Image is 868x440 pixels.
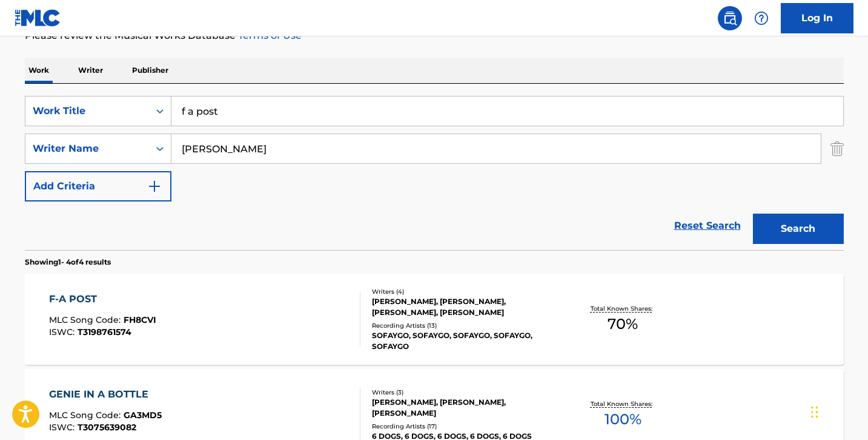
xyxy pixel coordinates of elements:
[25,171,171,201] button: Add Criteria
[591,304,655,313] p: Total Known Shares:
[372,422,555,431] div: Recording Artists ( 17 )
[49,387,162,402] div: GENIE IN A BOTTLE
[75,58,107,83] p: Writer
[781,3,853,33] a: Log In
[372,321,555,330] div: Recording Artists ( 13 )
[25,257,111,268] p: Showing 1 - 4 of 4 results
[718,6,742,30] a: Public Search
[753,214,844,244] button: Search
[807,382,868,440] iframe: Chat Widget
[49,292,156,306] div: F-A POST
[749,6,774,30] div: Help
[754,11,769,25] img: help
[830,134,844,164] img: Delete Criterion
[78,422,136,433] span: T3075639082
[372,287,555,296] div: Writers ( 4 )
[15,9,61,27] img: MLC Logo
[372,330,555,352] div: SOFAYGO, SOFAYGO, SOFAYGO, SOFAYGO, SOFAYGO
[811,394,818,430] div: Drag
[128,58,172,83] p: Publisher
[78,327,131,337] span: T3198761574
[372,296,555,318] div: [PERSON_NAME], [PERSON_NAME], [PERSON_NAME], [PERSON_NAME]
[49,314,124,325] span: MLC Song Code :
[668,212,747,239] a: Reset Search
[49,422,78,433] span: ISWC :
[25,58,53,83] p: Work
[25,274,844,365] a: F-A POSTMLC Song Code:FH8CVIISWC:T3198761574Writers (4)[PERSON_NAME], [PERSON_NAME], [PERSON_NAME...
[124,410,162,421] span: GA3MD5
[49,410,124,421] span: MLC Song Code :
[372,397,555,419] div: [PERSON_NAME], [PERSON_NAME], [PERSON_NAME]
[605,408,641,430] span: 100 %
[608,313,638,335] span: 70 %
[25,96,844,250] form: Search Form
[33,141,142,156] div: Writer Name
[33,104,142,118] div: Work Title
[372,388,555,397] div: Writers ( 3 )
[723,11,737,25] img: search
[591,399,655,408] p: Total Known Shares:
[147,179,162,194] img: 9d2ae6d4665cec9f34b9.svg
[124,314,156,325] span: FH8CVI
[49,327,78,337] span: ISWC :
